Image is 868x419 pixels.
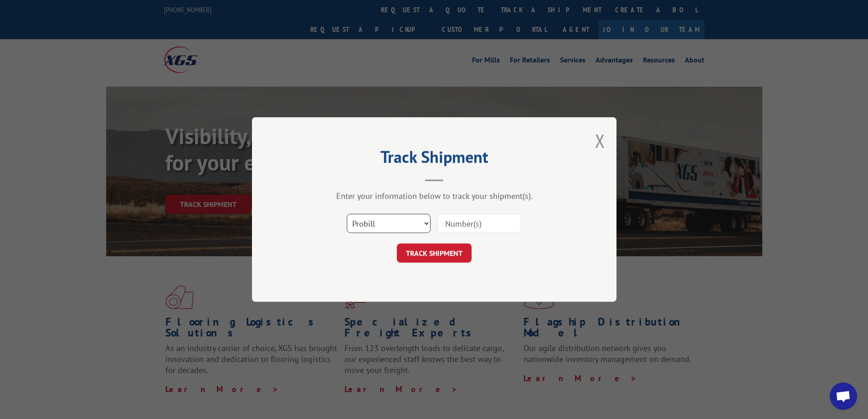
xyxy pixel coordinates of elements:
[595,129,605,153] button: Close modal
[437,214,521,233] input: Number(s)
[298,191,571,201] div: Enter your information below to track your shipment(s).
[397,243,472,263] button: TRACK SHIPMENT
[830,383,857,410] div: Open chat
[298,150,571,168] h2: Track Shipment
